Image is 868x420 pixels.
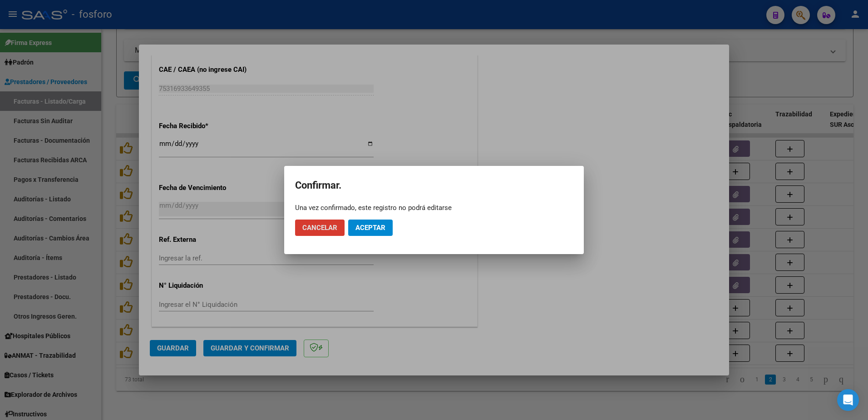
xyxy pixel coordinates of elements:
h2: Confirmar. [295,177,573,194]
button: Aceptar [348,220,393,236]
div: Open Intercom Messenger [837,389,859,411]
span: Aceptar [355,224,385,232]
div: Una vez confirmado, este registro no podrá editarse [295,203,573,212]
span: Cancelar [302,224,337,232]
button: Cancelar [295,220,345,236]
